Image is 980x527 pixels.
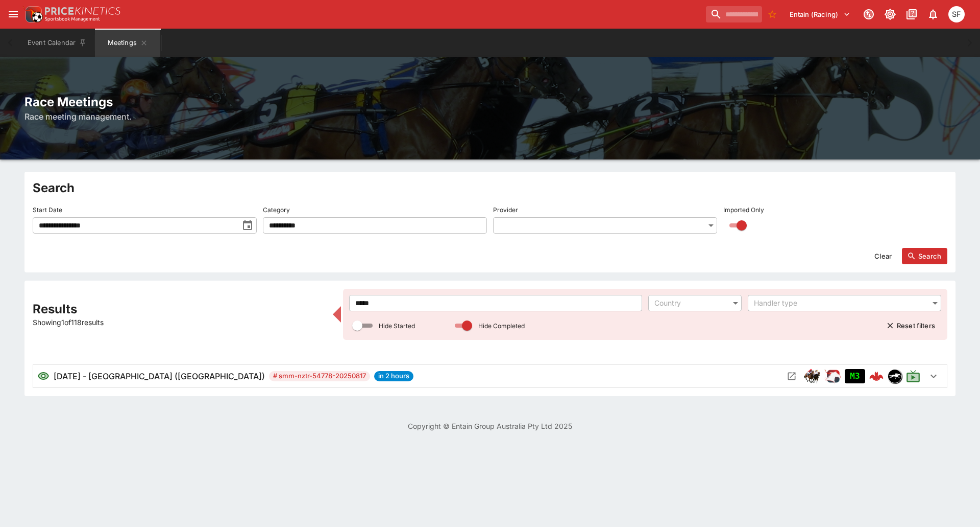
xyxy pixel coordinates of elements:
div: horse_racing [804,368,820,384]
button: Meetings [95,29,160,57]
button: No Bookmarks [764,6,780,22]
h6: [DATE] - [GEOGRAPHIC_DATA] ([GEOGRAPHIC_DATA]) [54,370,265,382]
img: PriceKinetics [45,7,120,15]
button: Event Calendar [21,29,93,57]
img: Sportsbook Management [45,17,100,21]
p: Category [263,205,290,214]
button: Reset filters [880,317,941,334]
img: PriceKinetics Logo [22,4,43,25]
button: Select Tenant [783,6,856,22]
button: Open Meeting [783,368,800,384]
p: Imported Only [723,205,764,214]
img: horse_racing.png [804,368,820,384]
p: Showing 1 of 118 results [33,317,327,328]
h2: Search [33,180,947,196]
img: nztr.png [888,370,901,383]
button: toggle date time picker [238,216,257,235]
img: racing.png [824,368,841,384]
div: ParallelRacing Handler [824,368,841,384]
button: Notifications [924,5,942,24]
button: Connected to PK [860,5,878,24]
button: Documentation [902,5,921,24]
img: logo-cerberus--red.svg [869,369,884,383]
div: Imported to Jetbet as OPEN [845,369,865,383]
input: search [706,6,762,22]
button: Sugaluopea Filipaina [945,3,968,26]
h2: Results [33,301,327,317]
button: Search [902,248,947,264]
span: in 2 hours [374,371,413,381]
div: Country [654,298,725,308]
h6: Race meeting management. [24,110,955,123]
h2: Race Meetings [24,94,955,110]
div: Handler type [754,298,925,308]
svg: Visible [37,370,50,382]
span: # smm-nztr-54778-20250817 [269,371,370,381]
button: Clear [868,248,898,264]
button: Toggle light/dark mode [881,5,899,24]
svg: Live [906,369,920,383]
p: Hide Started [379,322,415,330]
button: open drawer [4,5,22,24]
p: Start Date [33,205,62,214]
div: Sugaluopea Filipaina [948,6,965,22]
div: nztr [888,369,902,383]
p: Hide Completed [478,322,525,330]
p: Provider [493,205,518,214]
